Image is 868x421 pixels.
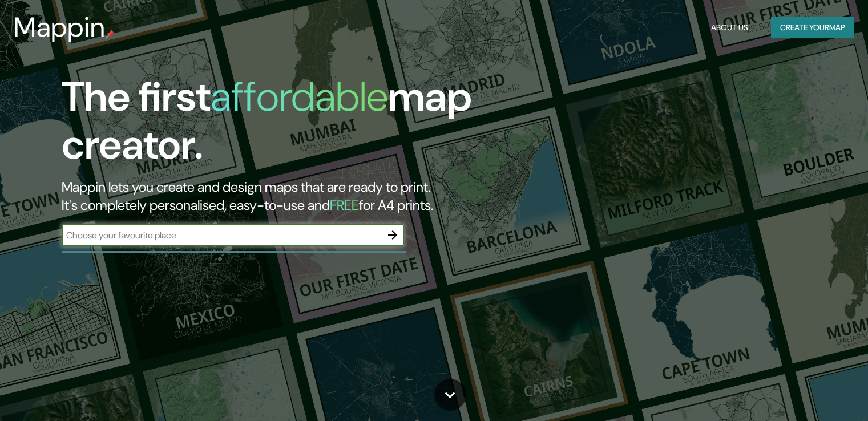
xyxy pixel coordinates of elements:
h5: FREE [330,196,359,214]
button: Create yourmap [771,17,854,38]
h2: Mappin lets you create and design maps that are ready to print. It's completely personalised, eas... [62,178,496,214]
h3: Mappin [14,11,106,43]
h1: affordable [211,70,388,123]
input: Choose your favourite place [62,229,381,242]
h1: The first map creator. [62,73,496,178]
button: About Us [706,17,753,38]
img: mappin-pin [106,30,115,39]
